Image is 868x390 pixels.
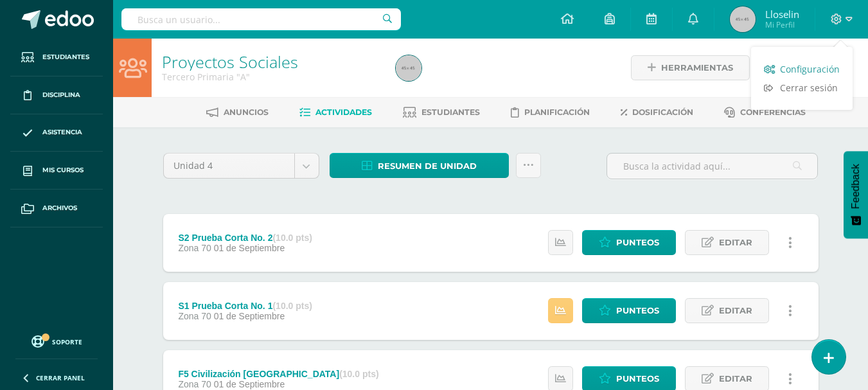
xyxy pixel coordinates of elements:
a: Anuncios [206,102,269,123]
span: Feedback [850,164,862,209]
a: Planificación [511,102,590,123]
input: Busca un usuario... [121,8,401,30]
img: 45x45 [396,55,421,81]
a: Resumen de unidad [330,153,509,178]
a: Herramientas [631,55,750,80]
span: Zona 70 [178,379,211,389]
a: Proyectos Sociales [162,51,298,73]
button: Feedback - Mostrar encuesta [844,151,868,238]
div: S2 Prueba Corta No. 2 [178,233,312,243]
span: Lloselin [765,8,799,21]
span: Unidad 4 [173,154,285,178]
div: Tercero Primaria 'A' [162,71,380,83]
span: Archivos [42,203,77,213]
h1: Proyectos Sociales [162,53,380,71]
a: Estudiantes [403,102,480,123]
span: Punteos [616,231,659,254]
a: Dosificación [621,102,693,123]
a: Cerrar sesión [751,78,853,97]
span: Anuncios [224,107,269,117]
span: Editar [719,299,752,323]
img: 45x45 [730,6,756,32]
span: 01 de Septiembre [214,379,285,389]
span: Zona 70 [178,311,211,321]
a: Punteos [582,230,676,255]
span: Soporte [52,337,82,346]
span: Configuración [780,63,840,75]
span: Estudiantes [42,52,89,62]
span: Disciplina [42,90,80,100]
strong: (10.0 pts) [272,301,312,311]
div: F5 Civilización [GEOGRAPHIC_DATA] [178,369,378,379]
a: Conferencias [724,102,806,123]
a: Mis cursos [10,152,103,190]
a: Estudiantes [10,39,103,76]
span: Resumen de unidad [378,154,477,178]
span: Planificación [524,107,590,117]
span: Dosificación [632,107,693,117]
span: Conferencias [740,107,806,117]
span: Herramientas [661,56,733,80]
a: Archivos [10,190,103,227]
span: 01 de Septiembre [214,243,285,253]
span: Cerrar sesión [780,82,838,94]
span: Editar [719,231,752,254]
span: Mi Perfil [765,19,799,30]
a: Unidad 4 [164,154,319,178]
strong: (10.0 pts) [339,369,378,379]
span: 01 de Septiembre [214,311,285,321]
a: Punteos [582,298,676,323]
div: S1 Prueba Corta No. 1 [178,301,312,311]
a: Asistencia [10,114,103,152]
a: Configuración [751,60,853,78]
span: Estudiantes [421,107,480,117]
span: Cerrar panel [36,373,85,382]
span: Asistencia [42,127,82,137]
a: Actividades [299,102,372,123]
span: Actividades [315,107,372,117]
span: Punteos [616,299,659,323]
strong: (10.0 pts) [272,233,312,243]
a: Disciplina [10,76,103,114]
input: Busca la actividad aquí... [607,154,817,179]
a: Soporte [15,332,98,350]
span: Mis cursos [42,165,84,175]
span: Zona 70 [178,243,211,253]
